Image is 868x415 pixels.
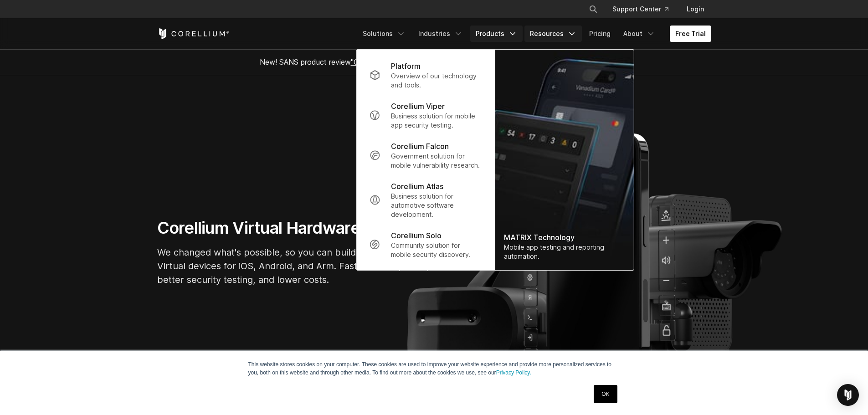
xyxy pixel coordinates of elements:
[248,360,620,377] p: This website stores cookies on your computer. These cookies are used to improve your website expe...
[157,246,431,287] p: We changed what's possible, so you can build what's next. Virtual devices for iOS, Android, and A...
[495,50,633,270] a: MATRIX Technology Mobile app testing and reporting automation.
[470,26,523,42] a: Products
[391,192,482,219] p: Business solution for automotive software development.
[504,232,624,243] div: MATRIX Technology
[391,181,443,192] p: Corellium Atlas
[391,152,482,170] p: Government solution for mobile vulnerability research.
[496,369,531,376] a: Privacy Policy.
[578,1,711,17] div: Navigation Menu
[584,26,616,42] a: Pricing
[391,72,482,90] p: Overview of our technology and tools.
[524,26,582,42] a: Resources
[391,241,482,259] p: Community solution for mobile security discovery.
[157,218,431,238] h1: Corellium Virtual Hardware
[585,1,601,17] button: Search
[362,225,489,265] a: Corellium Solo Community solution for mobile security discovery.
[618,26,661,42] a: About
[391,141,449,152] p: Corellium Falcon
[391,61,421,72] p: Platform
[504,243,624,261] div: Mobile app testing and reporting automation.
[362,55,489,95] a: Platform Overview of our technology and tools.
[605,1,676,17] a: Support Center
[594,385,617,403] a: OK
[679,1,711,17] a: Login
[362,95,489,135] a: Corellium Viper Business solution for mobile app security testing.
[357,26,411,42] a: Solutions
[837,384,859,406] div: Open Intercom Messenger
[391,112,482,130] p: Business solution for mobile app security testing.
[260,57,609,67] span: New! SANS product review now available.
[357,26,711,42] div: Navigation Menu
[495,50,633,270] img: Matrix_WebNav_1x
[362,175,489,225] a: Corellium Atlas Business solution for automotive software development.
[351,57,561,67] a: "Collaborative Mobile App Security Development and Analysis"
[413,26,468,42] a: Industries
[157,28,230,39] a: Corellium Home
[362,135,489,175] a: Corellium Falcon Government solution for mobile vulnerability research.
[391,101,445,112] p: Corellium Viper
[391,230,442,241] p: Corellium Solo
[670,26,711,42] a: Free Trial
